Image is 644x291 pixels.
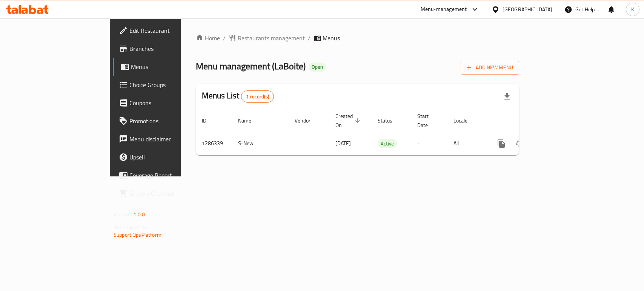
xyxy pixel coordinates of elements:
li: / [223,34,226,43]
a: Restaurants management [229,34,305,43]
span: Grocery Checklist [129,189,211,198]
div: Active [378,139,397,148]
span: Coverage Report [129,171,211,180]
a: Edit Restaurant [113,21,217,40]
h2: Menus List [202,90,274,103]
span: Edit Restaurant [129,26,211,35]
span: Start Date [417,112,438,130]
span: Status [378,116,402,125]
nav: breadcrumb [196,34,519,43]
button: Add New Menu [461,61,519,75]
a: Upsell [113,148,217,166]
td: All [447,132,486,155]
span: Locale [453,116,477,125]
div: Export file [498,87,516,106]
span: Menus [323,34,340,43]
a: Coupons [113,94,217,112]
div: Total records count [241,90,274,103]
span: Restaurants management [238,34,305,43]
div: [GEOGRAPHIC_DATA] [503,5,552,14]
span: Vendor [295,116,320,125]
span: K [631,5,634,14]
table: enhanced table [196,109,571,155]
td: S-New [232,132,289,155]
a: Menu disclaimer [113,130,217,148]
th: Actions [486,109,571,132]
span: Created On [335,112,363,130]
a: Coverage Report [113,166,217,184]
span: Name [238,116,261,125]
span: Add New Menu [467,63,513,72]
a: Promotions [113,112,217,130]
a: Grocery Checklist [113,184,217,202]
a: Menus [113,58,217,76]
a: Support.OpsPlatform [114,230,161,240]
span: Open [309,64,326,70]
span: Menu disclaimer [129,135,211,144]
span: 1.0.0 [133,210,145,219]
span: Choice Groups [129,80,211,89]
div: Menu-management [421,5,467,14]
a: Choice Groups [113,76,217,94]
span: Promotions [129,116,211,126]
span: Upsell [129,153,211,162]
span: Version: [114,210,132,219]
span: Menus [131,62,211,71]
span: Coupons [129,98,211,107]
li: / [308,34,310,43]
a: Branches [113,40,217,58]
span: 1 record(s) [241,93,274,100]
span: Get support on: [114,222,148,232]
span: Active [378,139,397,148]
span: ID [202,116,216,125]
span: Menu management ( LaBoite ) [196,58,306,75]
td: - [411,132,447,155]
button: more [492,135,510,153]
span: Branches [129,44,211,53]
span: [DATE] [335,138,351,148]
div: Open [309,63,326,72]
